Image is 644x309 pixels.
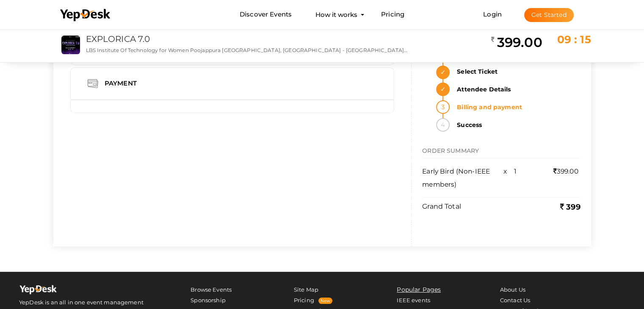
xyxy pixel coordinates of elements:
[86,34,150,44] a: EXPLORICA 7.0
[524,8,574,22] button: Get Started
[88,78,98,89] img: credit-card.png
[452,83,580,96] strong: Attendee Details
[86,47,408,54] p: LBS Institute Of Technology for Women Poojappura [GEOGRAPHIC_DATA], [GEOGRAPHIC_DATA] - [GEOGRAPH...
[61,36,80,54] img: DWJQ7IGG_small.jpeg
[318,298,332,304] span: New
[557,33,591,46] span: 09 : 15
[483,10,502,18] a: Login
[397,284,470,295] li: Popular Pages
[397,297,430,303] a: IEEE events
[452,65,580,78] strong: Select Ticket
[19,284,57,297] img: Yepdesk
[503,167,517,175] span: x 1
[422,167,490,188] span: Early Bird (Non-IEEE members)
[240,7,292,22] a: Discover Events
[422,202,461,212] label: Grand Total
[452,100,580,114] strong: Billing and payment
[452,118,580,132] strong: Success
[560,202,580,212] b: 399
[500,286,525,293] a: About Us
[294,286,318,293] a: Site Map
[381,7,404,22] a: Pricing
[98,78,146,89] div: Payment
[491,34,542,51] h2: 399.00
[553,167,578,175] span: 399.00
[191,297,226,303] a: Sponsorship
[313,7,360,22] button: How it works
[191,286,232,293] a: Browse Events
[294,297,314,303] a: Pricing
[500,297,530,303] a: Contact Us
[422,147,479,154] span: ORDER SUMMARY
